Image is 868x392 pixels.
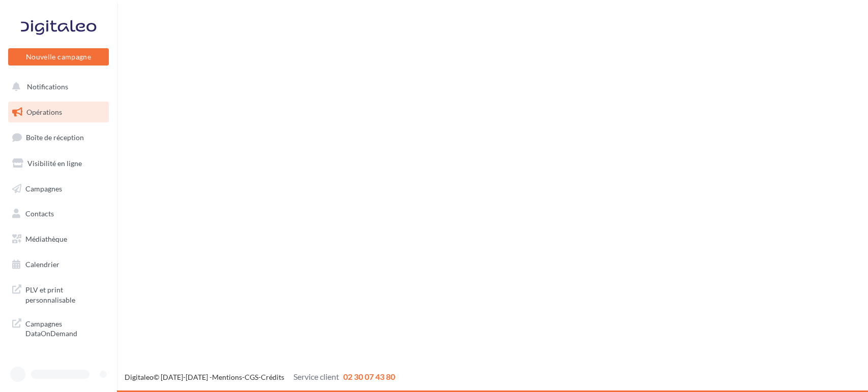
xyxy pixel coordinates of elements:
[25,283,105,305] span: PLV et print personnalisable
[245,373,258,381] a: CGS
[6,203,111,224] a: Contacts
[25,235,67,243] span: Médiathèque
[6,76,107,97] button: Notifications
[25,184,62,192] span: Campagnes
[6,313,111,343] a: Campagnes DataOnDemand
[125,373,154,381] a: Digitaleo
[125,373,395,381] span: © [DATE]-[DATE] - - -
[261,373,284,381] a: Crédits
[6,254,111,275] a: Calendrier
[25,317,105,339] span: Campagnes DataOnDemand
[293,372,339,381] span: Service client
[27,159,82,168] span: Visibilité en ligne
[212,373,242,381] a: Mentions
[25,260,59,269] span: Calendrier
[6,126,111,148] a: Boîte de réception
[26,133,84,142] span: Boîte de réception
[8,48,109,66] button: Nouvelle campagne
[343,372,395,381] span: 02 30 07 43 80
[27,82,68,91] span: Notifications
[26,108,62,116] span: Opérations
[6,153,111,174] a: Visibilité en ligne
[6,178,111,200] a: Campagnes
[6,279,111,309] a: PLV et print personnalisable
[6,228,111,250] a: Médiathèque
[25,209,54,218] span: Contacts
[6,102,111,123] a: Opérations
